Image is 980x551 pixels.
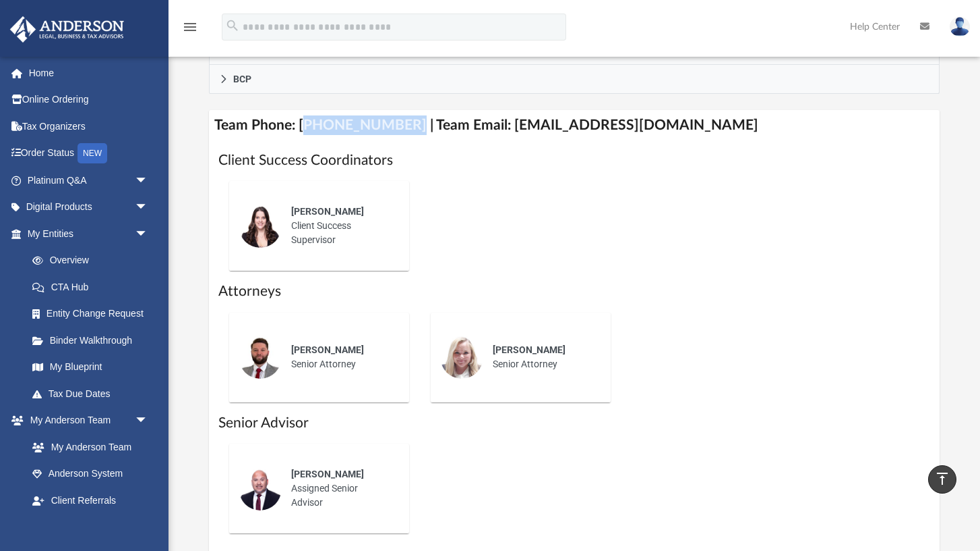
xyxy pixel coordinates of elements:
[9,194,169,221] a: Digital Productsarrow_drop_down
[182,19,198,35] i: menu
[9,220,169,247] a: My Entitiesarrow_drop_down
[218,413,930,433] h1: Senior Advisor
[928,465,956,494] a: vertical_align_top
[135,220,162,248] span: arrow_drop_down
[19,273,169,300] a: CTA Hub
[282,195,400,257] div: Client Success Supervisor
[135,194,162,221] span: arrow_drop_down
[209,65,940,94] a: BCP
[19,354,162,381] a: My Blueprint
[9,167,169,194] a: Platinum Q&Aarrow_drop_down
[493,344,565,355] span: [PERSON_NAME]
[282,458,400,519] div: Assigned Senior Advisor
[225,18,240,33] i: search
[291,206,364,217] span: [PERSON_NAME]
[239,336,282,379] img: thumbnail
[78,143,107,163] div: NEW
[9,140,169,167] a: Order StatusNEW
[6,16,128,43] img: Anderson Advisors Platinum Portal
[19,487,162,514] a: Client Referrals
[135,407,162,435] span: arrow_drop_down
[209,110,940,140] h4: Team Phone: [PHONE_NUMBER] | Team Email: [EMAIL_ADDRESS][DOMAIN_NAME]
[9,113,169,140] a: Tax Organizers
[19,247,169,274] a: Overview
[135,167,162,194] span: arrow_drop_down
[934,471,950,487] i: vertical_align_top
[291,344,364,355] span: [PERSON_NAME]
[182,26,198,35] a: menu
[19,327,169,354] a: Binder Walkthrough
[19,461,162,488] a: Anderson System
[9,59,169,86] a: Home
[19,434,155,461] a: My Anderson Team
[950,17,970,36] img: User Pic
[218,151,930,170] h1: Client Success Coordinators
[282,334,400,381] div: Senior Attorney
[291,469,364,479] span: [PERSON_NAME]
[9,407,162,434] a: My Anderson Teamarrow_drop_down
[239,467,282,510] img: thumbnail
[440,336,483,379] img: thumbnail
[19,300,169,327] a: Entity Change Request
[9,86,169,113] a: Online Ordering
[218,282,930,301] h1: Attorneys
[239,205,282,248] img: thumbnail
[483,334,601,381] div: Senior Attorney
[19,380,169,407] a: Tax Due Dates
[233,74,251,84] span: BCP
